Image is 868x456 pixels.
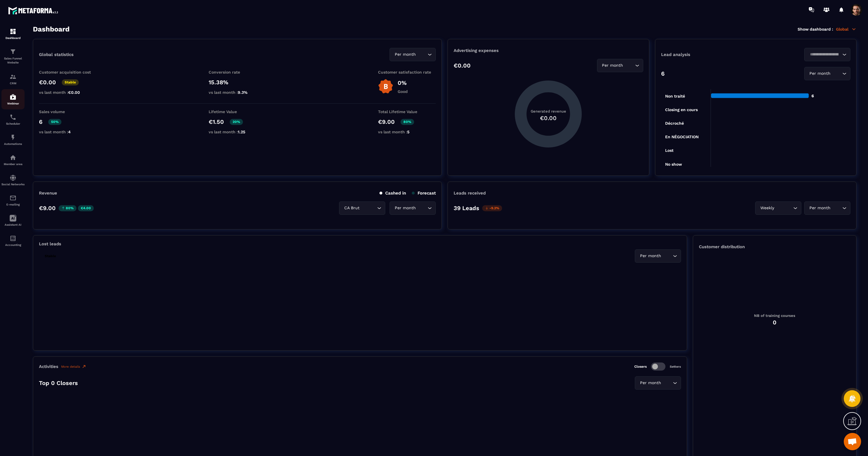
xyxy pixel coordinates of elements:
span: 1.25 [238,130,245,134]
img: formation [10,28,16,35]
p: Forecast [412,190,436,196]
p: vs last month : [39,130,97,134]
input: Search for option [662,253,671,259]
a: schedulerschedulerScheduler [1,109,25,130]
p: Customer satisfaction rate [378,70,436,74]
p: Revenue [39,190,57,196]
p: Assistant AI [1,223,25,226]
p: €1.50 [209,118,224,125]
p: Advertising expenses [454,48,643,53]
p: Lifetime Value [209,109,266,114]
p: Show dashboard : [798,27,833,31]
p: Customer acquisition cost [39,70,97,74]
p: 15.38% [209,79,266,86]
a: formationformationCRM [1,69,25,89]
p: vs last month : [209,130,266,134]
p: Dashboard [1,36,25,40]
span: Weekly [759,205,775,211]
p: 50% [48,119,61,125]
input: Search for option [417,51,426,58]
img: automations [10,154,16,161]
p: €9.00 [39,205,56,212]
p: Webinar [1,102,25,105]
a: accountantaccountantAccounting [1,231,25,251]
p: 39 Leads [454,205,479,212]
p: €0.00 [454,62,471,69]
p: Stable [62,79,79,85]
p: Setters [670,365,681,369]
p: Accounting [1,243,25,246]
div: Search for option [804,48,850,61]
p: Social Networks [1,183,25,186]
a: More details [61,364,86,369]
input: Search for option [417,205,426,211]
img: formation [10,48,16,55]
div: Search for option [635,376,681,390]
tspan: No show [665,162,682,167]
div: Search for option [635,249,681,263]
span: 5 [407,130,409,134]
span: 9.3% [238,90,248,95]
div: Search for option [755,201,801,215]
p: €9.00 [378,118,395,125]
p: 6 [39,118,42,125]
div: Search for option [804,201,850,215]
p: Sales volume [39,109,97,114]
img: formation [10,73,16,80]
p: Leads received [454,190,486,196]
p: €4.00 [78,205,94,211]
p: Total Lifetime Value [378,109,436,114]
p: €0.00 [39,79,56,86]
p: -9.3% [482,205,502,211]
p: vs last month : [209,90,266,95]
p: Closers [634,365,647,369]
img: b-badge-o.b3b20ee6.svg [378,79,393,94]
p: 80% [401,119,414,125]
p: 0% [398,79,408,86]
a: automationsautomationsAutomations [1,130,25,150]
p: 6 [661,70,665,77]
img: email [10,195,16,201]
tspan: Non traité [665,94,685,98]
input: Search for option [775,205,792,211]
p: Member area [1,162,25,166]
a: formationformationSales Funnel Website [1,44,25,69]
p: vs last month : [378,130,436,134]
input: Search for option [808,51,841,58]
p: Lead analysis [661,52,756,57]
tspan: Décroché [665,121,684,126]
input: Search for option [832,70,841,77]
a: emailemailE-mailing [1,190,25,210]
p: Sales Funnel Website [1,57,25,65]
a: social-networksocial-networkSocial Networks [1,170,25,190]
p: Cashed in [379,190,406,196]
p: Lost leads [39,241,61,246]
tspan: En NÉGOCIATION [665,134,699,139]
a: Assistant AI [1,210,25,231]
span: 4 [68,130,71,134]
img: automations [10,134,16,141]
span: Per month [808,205,832,211]
span: CA Brut [343,205,361,211]
input: Search for option [832,205,841,211]
p: 20% [230,119,243,125]
span: Per month [393,51,417,58]
div: Search for option [597,59,643,72]
input: Search for option [624,62,634,69]
h3: Dashboard [33,25,70,33]
p: Top 0 Closers [39,380,78,386]
a: formationformationDashboard [1,24,25,44]
span: Per month [639,253,662,259]
p: Automations [1,142,25,145]
p: Stable [42,253,59,259]
p: Global [836,27,856,32]
p: Global statistics [39,52,74,57]
span: €0.00 [68,90,80,95]
img: automations [10,94,16,100]
img: narrow-up-right-o.6b7c60e2.svg [82,364,86,369]
p: Customer distribution [699,244,850,249]
a: automationsautomationsWebinar [1,89,25,109]
p: Activities [39,364,58,369]
span: Per month [808,70,832,77]
p: Conversion rate [209,70,266,74]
